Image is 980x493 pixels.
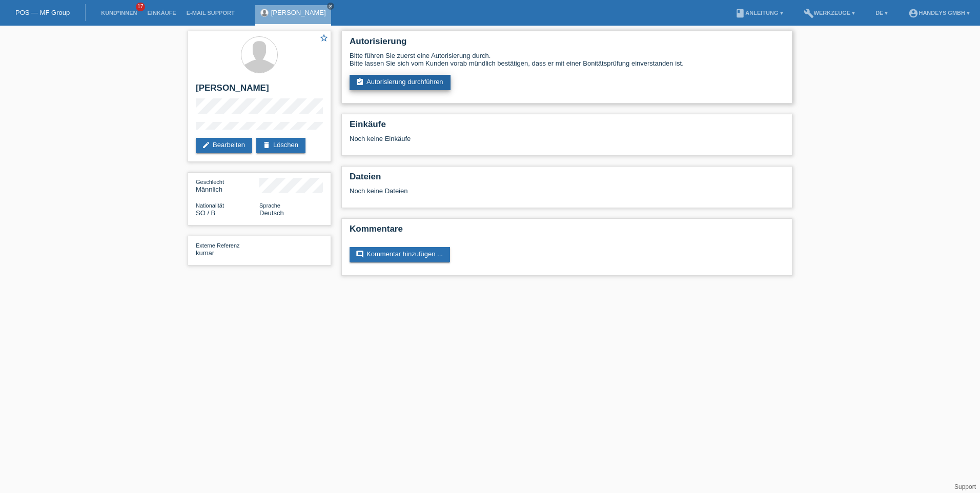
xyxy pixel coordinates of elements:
a: editBearbeiten [196,138,252,153]
i: edit [202,141,210,149]
span: Somalia / B / 29.05.2016 [196,209,215,217]
div: Bitte führen Sie zuerst eine Autorisierung durch. Bitte lassen Sie sich vom Kunden vorab mündlich... [350,52,784,67]
a: Support [954,483,976,490]
span: Externe Referenz [196,242,240,249]
h2: [PERSON_NAME] [196,83,323,98]
a: star_border [319,33,329,44]
span: Deutsch [259,209,284,217]
div: Noch keine Einkäufe [350,135,784,150]
i: star_border [319,33,329,43]
a: account_circleHandeys GmbH ▾ [903,10,975,16]
a: commentKommentar hinzufügen ... [350,247,450,262]
a: close [327,3,334,10]
a: deleteLöschen [256,138,305,153]
span: Geschlecht [196,179,224,185]
span: 17 [136,3,145,11]
h2: Autorisierung [350,36,784,52]
i: account_circle [908,8,918,18]
a: assignment_turned_inAutorisierung durchführen [350,75,451,90]
a: buildWerkzeuge ▾ [799,10,861,16]
i: close [328,4,333,9]
h2: Dateien [350,172,784,187]
div: Noch keine Dateien [350,187,663,195]
h2: Einkäufe [350,119,784,135]
i: book [735,8,745,18]
a: POS — MF Group [15,9,70,16]
div: Männlich [196,178,259,193]
a: DE ▾ [870,10,893,16]
i: delete [262,141,271,149]
a: E-Mail Support [181,10,240,16]
a: bookAnleitung ▾ [730,10,788,16]
h2: Kommentare [350,224,784,239]
i: comment [356,250,364,258]
a: Einkäufe [142,10,181,16]
a: Kund*innen [96,10,142,16]
i: assignment_turned_in [356,78,364,86]
a: [PERSON_NAME] [271,9,326,16]
div: kumar [196,241,259,257]
i: build [804,8,814,18]
span: Sprache [259,202,280,209]
span: Nationalität [196,202,224,209]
